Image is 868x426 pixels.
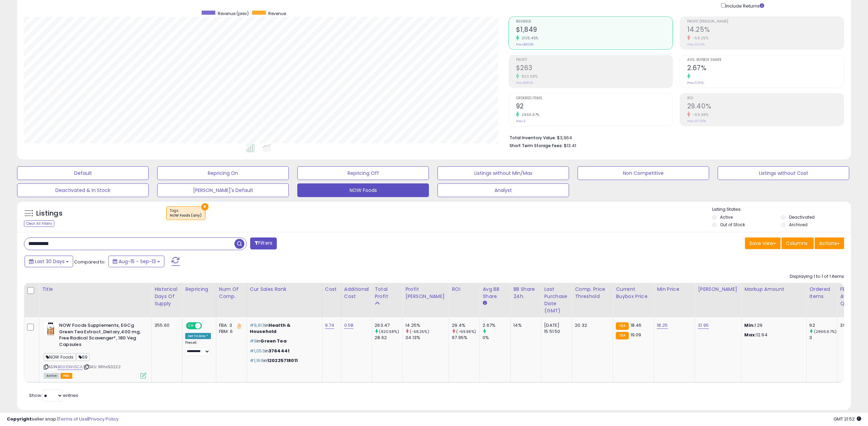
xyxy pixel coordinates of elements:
label: Active [720,214,733,220]
a: B001DNV5CA [58,364,82,370]
div: Title [42,286,149,293]
button: × [201,203,208,210]
h2: 14.25% [687,26,844,35]
div: 14% [513,322,536,328]
label: Out of Stock [720,222,745,228]
button: Last 30 Days [25,256,73,267]
div: 20.32 [575,322,608,328]
h5: Listings [36,209,63,218]
h2: 2.67% [687,64,844,73]
span: Revenue (prev) [218,11,249,16]
div: Historical Days Of Supply [154,286,179,307]
label: Archived [789,222,808,228]
span: Revenue [268,11,286,16]
button: [PERSON_NAME]'s Default [157,183,289,197]
small: Prev: $83.85 [516,42,533,47]
small: Prev: 97.95% [687,119,706,123]
div: Min Price [657,286,692,293]
img: 41omcbHLy7L._SL40_.jpg [44,322,57,336]
div: Set To Max * [185,333,211,339]
span: | SKU: 911hs50222 [83,364,121,370]
span: ON [187,323,195,329]
small: (820.58%) [379,329,399,334]
small: (-58.25%) [410,329,429,334]
span: Profit [516,58,673,62]
div: [PERSON_NAME] [698,286,738,293]
button: Listings without Cost [718,166,849,180]
strong: Copyright [7,416,32,422]
p: Listing States: [712,206,851,213]
small: (2966.67%) [814,329,837,334]
span: Show: entries [29,392,78,399]
span: Ordered Items [516,96,673,100]
span: Health & Household [250,322,290,335]
div: ASIN: [44,322,146,378]
li: $3,964 [510,133,839,141]
small: FBA [616,322,628,330]
div: Additional Cost [344,286,369,300]
small: Prev: $28.62 [516,81,533,85]
div: 3 [809,335,837,341]
strong: Max: [744,332,756,338]
span: Aug-15 - Sep-13 [119,258,156,265]
p: in [250,338,317,344]
div: 397 [840,322,860,328]
strong: Min: [744,322,755,328]
p: in [250,322,317,335]
h2: $1,849 [516,26,673,35]
a: 0.58 [344,322,354,329]
p: in [250,358,317,364]
div: seller snap | | [7,416,119,423]
span: $13.41 [564,142,576,149]
button: Analyst [437,183,569,197]
div: NOW Foods (any) [170,213,202,218]
button: Filters [250,237,277,249]
button: Actions [815,237,844,249]
span: Last 30 Days [35,258,65,265]
small: FBA [616,332,628,339]
div: Include Returns [716,2,772,10]
b: NOW Foods Supplements, EGCg Green Tea Extract ,Dietary,400 mg, Free Radical Scavenger*, 180 Veg C... [59,322,142,349]
div: 92 [809,322,837,328]
div: 355.60 [154,322,177,328]
p: 12.94 [744,332,801,338]
span: NOW Foods [44,353,76,361]
div: 0% [483,335,510,341]
button: Deactivated & In Stock [17,183,149,197]
p: 1.29 [744,322,801,328]
div: 97.95% [452,335,479,341]
div: FBA Available Qty [840,286,862,307]
small: 820.58% [519,74,538,79]
h2: $263 [516,64,673,73]
div: FBA: 3 [219,322,242,328]
div: Comp. Price Threshold [575,286,610,300]
button: NOW Foods [297,183,429,197]
div: [DATE] 15:51:50 [544,322,567,335]
button: Repricing Off [297,166,429,180]
span: Revenue [516,20,673,24]
a: 18.25 [657,322,668,329]
label: Deactivated [789,214,815,220]
div: Cur Sales Rank [250,286,319,293]
div: 263.47 [375,322,402,328]
span: 3764441 [269,348,289,354]
div: 34.13% [405,335,449,341]
small: (-69.98%) [456,329,476,334]
button: Aug-15 - Sep-13 [108,256,164,267]
small: -69.98% [690,112,709,117]
small: 2966.67% [519,112,540,117]
a: Terms of Use [58,416,87,422]
small: Prev: 3 [516,119,526,123]
button: Repricing On [157,166,289,180]
small: Prev: 0.00% [687,81,704,85]
span: #9 [250,338,257,344]
span: OFF [201,323,212,329]
small: Avg BB Share. [483,300,487,306]
span: #1,053 [250,348,265,354]
span: FBA [60,373,72,379]
span: #9,913 [250,322,265,328]
div: Cost [325,286,338,293]
small: 2105.45% [519,36,539,41]
p: in [250,348,317,354]
div: Profit [PERSON_NAME] [405,286,446,300]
